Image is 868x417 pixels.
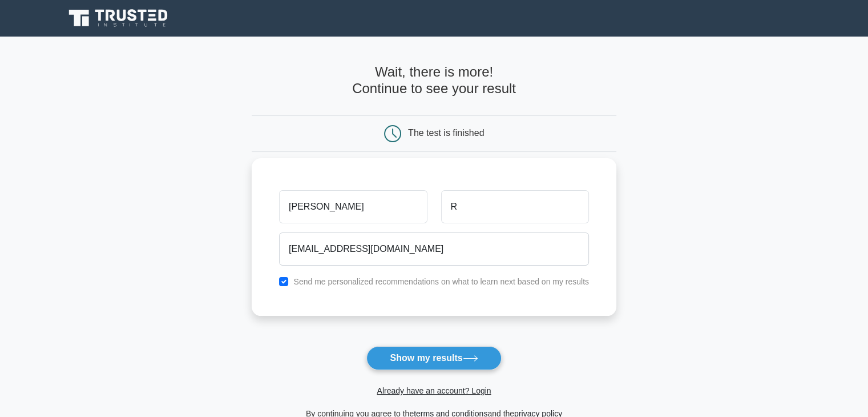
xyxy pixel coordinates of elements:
[366,346,501,370] button: Show my results
[377,386,491,395] a: Already have an account? Login
[441,190,589,223] input: Last name
[252,64,616,97] h4: Wait, there is more! Continue to see your result
[279,190,427,223] input: First name
[279,232,589,266] input: Email
[293,277,589,286] label: Send me personalized recommendations on what to learn next based on my results
[408,128,484,138] div: The test is finished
